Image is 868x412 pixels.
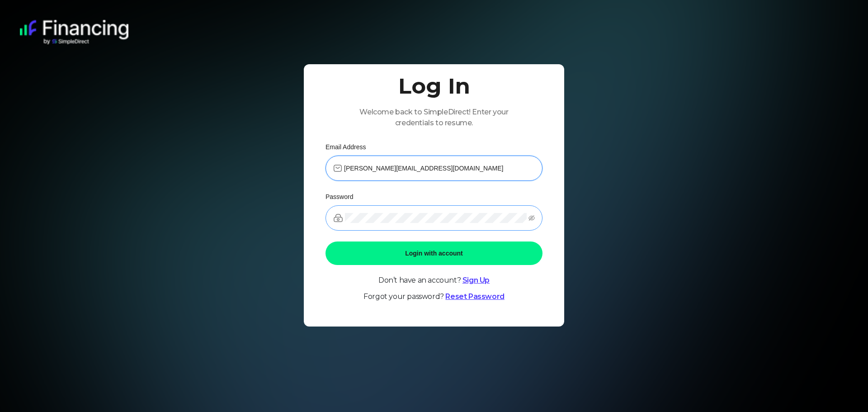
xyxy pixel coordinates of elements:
p: Welcome back to SimpleDirect! Enter your credentials to resume. [347,107,521,128]
a: Reset Password [445,292,504,301]
a: Sign Up [462,276,490,284]
label: Email Address [325,142,372,152]
span: eye-invisible [528,215,535,221]
p: Don’t have an account? [325,276,542,285]
input: Enter email address [344,163,535,173]
p: Forgot your password? [325,292,542,301]
button: Login with account [325,242,542,265]
h1: Log In [398,75,470,97]
label: Password [325,192,359,202]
